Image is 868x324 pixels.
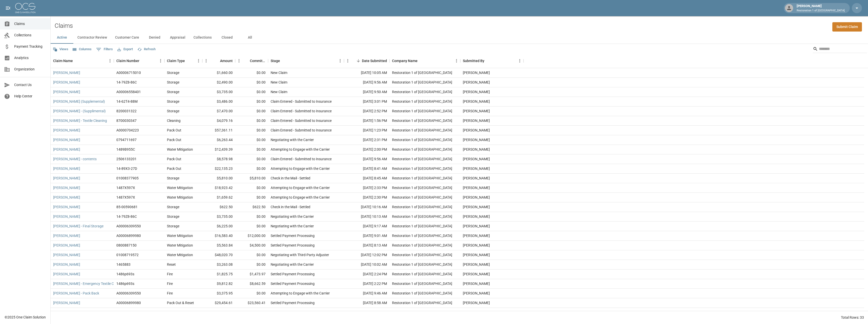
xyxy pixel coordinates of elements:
div: $29,454.61 [202,298,235,308]
div: Amanda Murry [463,233,490,238]
div: [DATE] 10:02 AM [344,260,389,269]
button: Menu [202,57,210,65]
div: $3,263.08 [202,260,235,269]
a: [PERSON_NAME] [53,89,80,94]
button: Views [52,45,70,53]
div: Amanda Murry [463,224,490,229]
div: $12,000.00 [235,231,268,241]
div: $18,923.42 [202,183,235,193]
button: Customer Care [111,32,143,44]
div: Amanda Murry [463,118,490,123]
span: Collections [14,33,46,38]
div: 8200031322 [116,109,137,114]
div: $0.00 [235,260,268,269]
button: Sort [73,57,80,64]
div: [DATE] 9:50 AM [344,87,389,97]
div: $4,079.16 [202,116,235,126]
div: Negotiating with Third-Party Adjuster [271,252,329,257]
div: [DATE] 2:52 PM [344,106,389,116]
div: Claim Number [114,54,164,68]
div: $1,825.75 [202,269,235,279]
span: Payment Tracking [14,44,46,49]
div: $622.50 [202,202,235,212]
div: Attempting to Engage with the Carrier [271,291,330,296]
div: $5,810.00 [235,174,268,183]
div: Restoration 1 of Evansville [392,99,452,104]
div: Amanda Murry [463,128,490,133]
div: $5,563.84 [202,241,235,250]
a: [PERSON_NAME] [53,272,80,277]
div: 14-79Z8-86C [116,80,137,85]
div: $0.00 [235,106,268,116]
div: Committed Amount [250,54,266,68]
div: 14-89X3-27D [116,166,137,171]
div: $8,662.59 [235,279,268,289]
div: Fire [167,281,173,286]
button: Sort [185,57,192,64]
div: Amanda Murry [463,281,490,286]
div: Pack Out [167,166,181,171]
div: [DATE] 1:56 PM [344,116,389,126]
div: 2506133201 [116,156,137,161]
a: [PERSON_NAME] - Final Storage [53,224,103,229]
div: Amanda Murry [463,310,490,315]
div: Water Mitigation [167,147,193,152]
div: [DATE] 1:23 PM [344,126,389,135]
div: Amount [202,54,235,68]
div: [DATE] 9:46 AM [344,289,389,298]
a: [PERSON_NAME] (Supplemental) [53,99,105,104]
div: Restoration 1 of Evansville [392,281,452,286]
div: Cleaning [167,118,181,123]
a: [PERSON_NAME] - (Supplimental) [53,109,106,114]
div: Amanda Murry [463,195,490,200]
div: $3,486.00 [202,97,235,106]
div: [DATE] 8:41 AM [344,164,389,174]
div: $0.00 [235,193,268,202]
div: $3,735.00 [202,212,235,222]
div: $22,135.23 [202,164,235,174]
div: $0.00 [235,68,268,78]
div: Committed Amount [235,54,268,68]
div: Restoration 1 of Evansville [392,137,452,142]
div: A00006309550 [116,224,141,229]
div: Attempting to Engage with the Carrier [271,147,330,152]
div: Pack Out [167,137,181,142]
div: Reset [167,262,176,267]
div: Claim Entered - Submitted to Insurance [271,109,332,114]
div: Amanda Murry [463,243,490,248]
div: 85-00590681 [116,204,138,209]
div: [DATE] 10:05 AM [344,68,389,78]
div: Restoration 1 of Evansville [392,118,452,123]
div: [DATE] 12:02 PM [344,250,389,260]
div: Restoration 1 of Evansville [392,156,452,161]
div: Amanda Murry [463,109,490,114]
div: $0.00 [235,116,268,126]
div: Restoration 1 of Evansville [392,252,452,257]
button: Menu [516,57,524,65]
div: Amanda Murry [463,214,490,219]
div: Company Name [389,54,460,68]
div: [DATE] 2:30 PM [344,193,389,202]
div: Negotiating with the Carrier [271,224,314,229]
div: Attempting to Engage with the Carrier [271,185,330,190]
div: Water Mitigation [167,243,193,248]
div: $0.00 [235,145,268,154]
a: [PERSON_NAME] [53,185,80,190]
div: 14-79Z8-86C [116,214,137,219]
button: Collections [189,32,216,44]
div: $1,473.97 [235,269,268,279]
div: Restoration 1 of Evansville [392,204,452,209]
div: Settled Payment Processing [271,300,315,305]
div: Stage [271,54,280,68]
div: $1,659.62 [202,193,235,202]
button: Sort [355,57,362,64]
div: [DATE] 8:13 AM [344,241,389,250]
div: Check in the Mail - Settled [271,310,310,315]
a: [PERSON_NAME] - Pack Back [53,291,99,296]
div: Restoration 1 of Evansville [392,70,452,75]
div: Total Rows: 33 [841,315,864,320]
div: Date Submitted [362,54,387,68]
div: [DATE] 3:01 PM [344,97,389,106]
div: 8700030347 [116,118,137,123]
button: Menu [106,57,114,65]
